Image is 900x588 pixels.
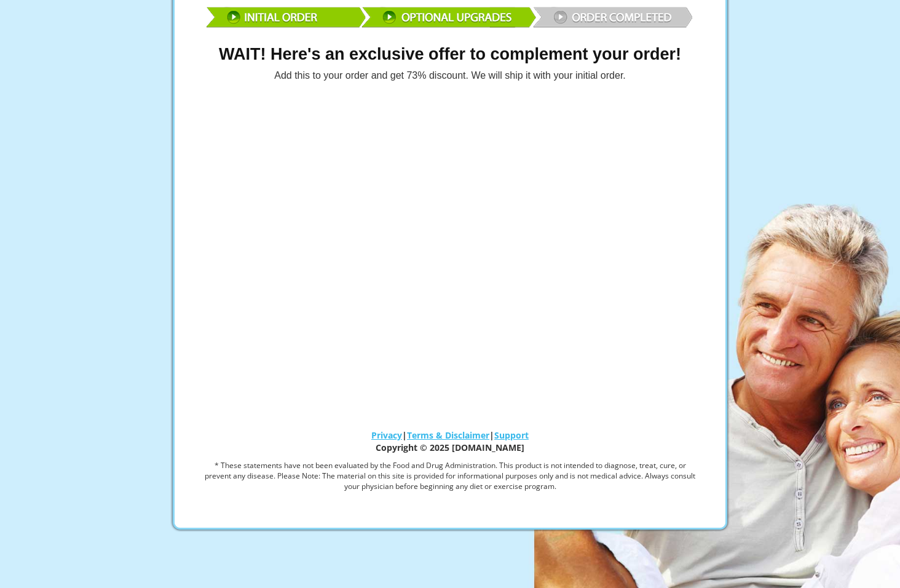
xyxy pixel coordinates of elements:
[407,429,489,441] a: Terms & Disclaimer
[205,429,696,454] p: | | Copyright © 2025 [DOMAIN_NAME]
[170,516,730,539] img: footer.png
[371,429,402,441] a: Privacy
[170,70,730,81] h4: Add this to your order and get 73% discount. We will ship it with your initial order.
[170,46,730,64] h1: WAIT! Here's an exclusive offer to complement your order!
[494,429,529,441] a: Support
[205,460,696,491] p: * These statements have not been evaluated by the Food and Drug Administration. This product is n...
